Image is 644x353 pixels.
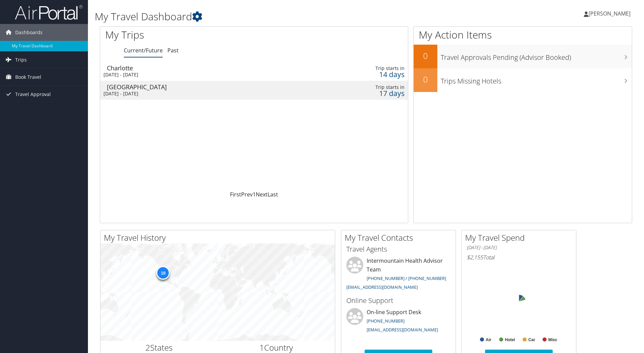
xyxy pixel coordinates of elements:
span: [PERSON_NAME] [589,10,630,17]
h1: My Travel Dashboard [95,9,456,24]
a: Prev [241,191,253,198]
li: On-line Support Desk [343,308,454,336]
a: 0Trips Missing Hotels [414,68,632,92]
div: [DATE] - [DATE] [103,91,296,97]
span: 1 [259,342,264,353]
h2: My Travel Contacts [345,232,456,243]
h1: My Trips [105,28,275,42]
a: 0Travel Approvals Pending (Advisor Booked) [414,45,632,68]
a: 1 [253,191,256,198]
div: Charlotte [107,65,299,71]
span: 2 [145,342,150,353]
a: First [230,191,241,198]
text: Hotel [505,337,515,342]
div: Trip starts in [337,84,405,90]
a: [EMAIL_ADDRESS][DOMAIN_NAME] [346,284,418,290]
a: [PERSON_NAME] [584,3,637,24]
a: [PHONE_NUMBER] / [PHONE_NUMBER] [367,275,446,281]
h6: Total [467,254,571,261]
h2: My Travel Spend [465,232,576,243]
h6: [DATE] - [DATE] [467,244,571,251]
div: 14 days [337,71,405,77]
span: Trips [15,51,27,68]
a: Next [256,191,268,198]
a: [PHONE_NUMBER] [367,318,405,324]
li: Intermountain Health Advisor Team [343,257,454,293]
span: Travel Approval [15,86,51,103]
h3: Online Support [346,296,451,305]
a: [EMAIL_ADDRESS][DOMAIN_NAME] [367,327,438,333]
h3: Travel Approvals Pending (Advisor Booked) [441,49,632,62]
div: [DATE] - [DATE] [103,72,296,78]
span: $2,155 [467,254,483,261]
h3: Travel Agents [346,244,451,254]
h1: My Action Items [414,28,632,42]
h2: 0 [414,50,437,62]
div: Trip starts in [337,65,405,71]
text: Misc [548,337,557,342]
h3: Trips Missing Hotels [441,73,632,86]
span: Book Travel [15,69,41,86]
a: Past [167,47,179,54]
h2: My Travel History [104,232,335,243]
div: 10 [156,266,170,280]
text: Air [486,337,491,342]
span: Dashboards [15,24,43,41]
img: airportal-logo.png [15,4,83,20]
div: [GEOGRAPHIC_DATA] [107,84,299,90]
a: Last [268,191,278,198]
div: 17 days [337,90,405,96]
h2: 0 [414,74,437,85]
a: Current/Future [124,47,163,54]
text: Car [528,337,535,342]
